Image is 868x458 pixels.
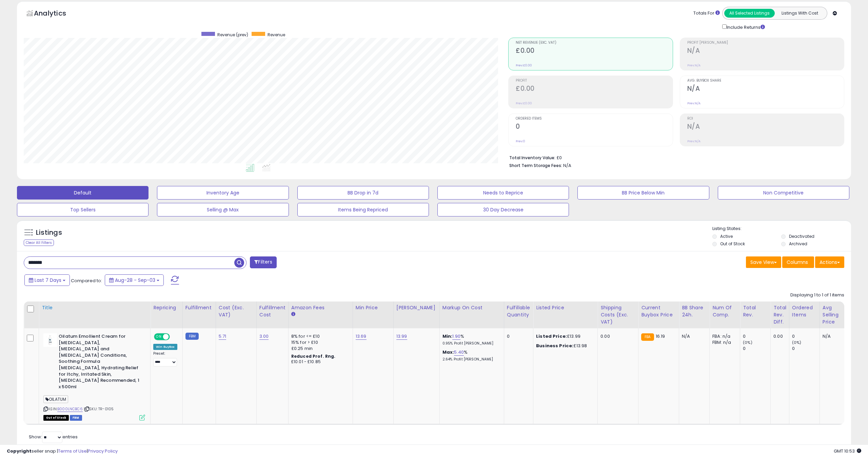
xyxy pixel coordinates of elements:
button: Top Sellers [17,203,149,216]
div: Current Buybox Price [641,304,676,318]
span: Show: entries [29,434,78,440]
small: Prev: N/A [687,139,701,143]
th: The percentage added to the cost of goods (COGS) that forms the calculator for Min & Max prices. [439,301,504,328]
label: Archived [789,241,807,247]
div: Clear All Filters [24,240,54,246]
span: Last 7 Days [35,277,61,284]
div: £0.25 min [291,346,348,352]
span: OFF [169,334,180,340]
div: N/A [682,333,704,339]
h2: £0.00 [516,47,672,56]
div: Preset: [153,351,177,367]
button: 30 Day Decrease [437,203,569,216]
button: Needs to Reprice [437,186,569,200]
button: Actions [815,256,844,268]
button: Save View [746,256,781,268]
div: Num of Comp. [712,304,737,318]
label: Active [720,233,733,239]
li: £0 [509,153,839,161]
span: ROI [687,117,844,121]
a: Terms of Use [58,448,87,454]
div: Fulfillment [185,304,213,311]
div: Totals For [693,10,720,17]
button: BB Drop in 7d [297,186,429,200]
span: | SKU: TR-0105 [84,406,114,412]
div: 0 [792,333,820,339]
span: Profit [516,79,672,83]
button: BB Price Below Min [577,186,709,200]
small: Prev: 0 [516,139,525,143]
div: seller snap | | [7,448,118,455]
div: 0 [792,346,820,352]
div: Total Rev. [743,304,768,318]
a: 5.71 [219,333,226,340]
b: Min: [442,333,453,339]
span: FBM [70,415,82,421]
div: Fulfillable Quantity [507,304,530,318]
div: Include Returns [717,23,773,31]
div: ASIN: [43,333,145,420]
small: Prev: N/A [687,63,701,67]
div: £10.01 - £10.85 [291,359,348,365]
span: Net Revenue (Exc. VAT) [516,41,672,45]
div: Repricing [153,304,180,311]
button: All Selected Listings [724,9,775,18]
div: FBM: n/a [712,339,735,346]
span: Ordered Items [516,117,672,121]
span: Revenue [268,32,285,38]
div: Markup on Cost [442,304,501,311]
div: 15% for > £10 [291,339,348,346]
b: Listed Price: [536,333,567,339]
span: Avg. Buybox Share [687,79,844,83]
small: FBA [641,333,654,341]
div: % [442,333,499,346]
span: ON [155,334,163,340]
div: Title [42,304,147,311]
small: Prev: N/A [687,101,701,105]
h5: Analytics [34,8,79,20]
div: 8% for <= £10 [291,333,348,339]
div: 0 [507,333,528,339]
a: 13.69 [356,333,367,340]
div: Win BuyBox [153,344,177,350]
button: Default [17,186,149,200]
button: Columns [782,256,814,268]
h2: 0 [516,123,672,132]
small: Amazon Fees. [291,311,295,317]
b: Max: [442,349,454,355]
label: Deactivated [789,233,814,239]
div: Ordered Items [792,304,817,318]
div: [PERSON_NAME] [396,304,437,311]
small: (0%) [792,340,802,345]
div: Displaying 1 to 1 of 1 items [790,292,844,298]
b: Short Term Storage Fees: [509,163,562,168]
div: Total Rev. Diff. [773,304,786,326]
h2: £0.00 [516,85,672,94]
h2: N/A [687,47,844,56]
button: Selling @ Max [157,203,289,216]
span: Revenue (prev) [217,32,248,38]
div: Fulfillment Cost [259,304,285,318]
a: 5.40 [454,349,464,356]
button: Last 7 Days [24,274,70,286]
b: Reduced Prof. Rng. [291,353,336,359]
img: 21vBPoyjLPL._SL40_.jpg [43,333,57,347]
div: 0.00 [600,333,633,339]
span: Aug-28 - Sep-03 [115,277,155,284]
span: Profit [PERSON_NAME] [687,41,844,45]
span: Columns [787,259,808,266]
strong: Copyright [7,448,32,454]
b: Business Price: [536,342,573,349]
div: FBA: n/a [712,333,735,339]
a: Privacy Policy [88,448,118,454]
a: 13.99 [396,333,407,340]
small: Prev: £0.00 [516,101,532,105]
h5: Listings [36,228,62,237]
div: N/A [823,333,845,339]
p: 2.64% Profit [PERSON_NAME] [442,357,499,362]
div: Avg Selling Price [823,304,847,326]
a: B000LNCBC6 [57,406,83,412]
button: Listings With Cost [774,9,825,18]
span: 2025-09-11 10:53 GMT [834,448,861,454]
div: 0.00 [773,333,784,339]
